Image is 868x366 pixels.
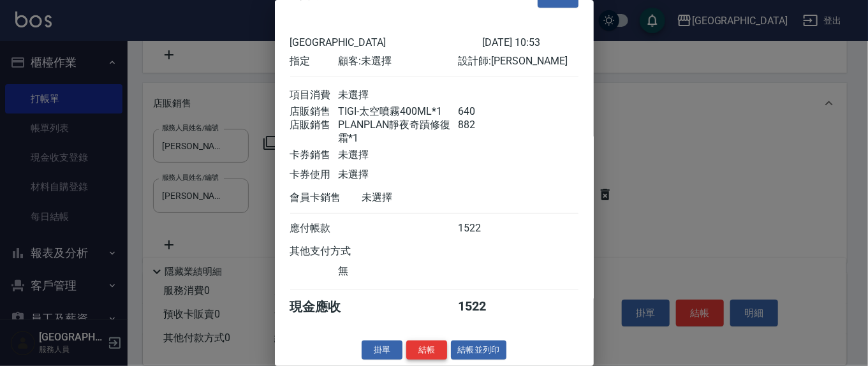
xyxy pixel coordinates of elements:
[290,149,338,162] div: 卡券銷售
[290,298,362,316] div: 現金應收
[338,105,458,119] div: TIGI-太空噴霧400ML*1
[290,168,338,182] div: 卡券使用
[290,119,338,145] div: 店販銷售
[451,340,506,360] button: 結帳並列印
[458,298,506,316] div: 1522
[362,191,482,205] div: 未選擇
[338,55,458,68] div: 顧客: 未選擇
[290,191,362,205] div: 會員卡銷售
[338,265,458,278] div: 無
[338,149,458,162] div: 未選擇
[338,168,458,182] div: 未選擇
[458,222,506,235] div: 1522
[338,119,458,145] div: PLANPLAN靜夜奇蹟修復霜*1
[362,340,402,360] button: 掛單
[290,89,338,102] div: 項目消費
[290,245,386,258] div: 其他支付方式
[338,89,458,102] div: 未選擇
[290,105,338,119] div: 店販銷售
[290,36,482,48] div: [GEOGRAPHIC_DATA]
[458,55,578,68] div: 設計師: [PERSON_NAME]
[458,105,506,119] div: 640
[482,36,578,48] div: [DATE] 10:53
[290,222,338,235] div: 應付帳款
[458,119,506,145] div: 882
[290,55,338,68] div: 指定
[406,340,447,360] button: 結帳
